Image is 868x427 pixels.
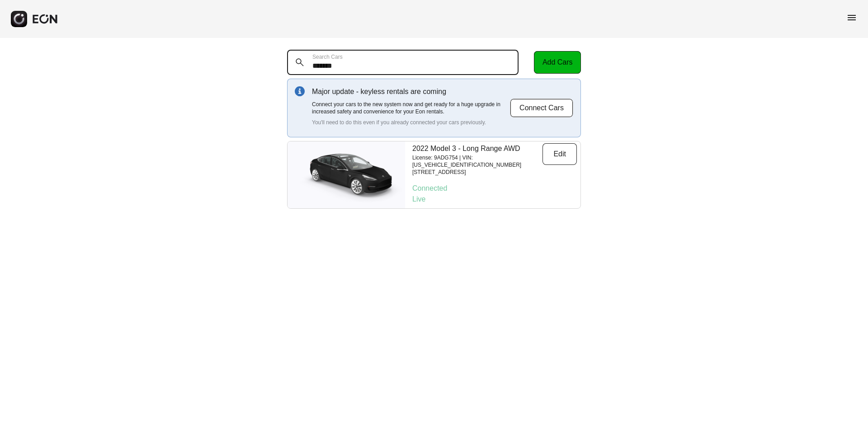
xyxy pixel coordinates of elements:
label: Search Cars [312,53,343,61]
p: Connected [412,183,577,194]
button: Edit [542,143,577,165]
p: 2022 Model 3 - Long Range AWD [412,143,542,154]
img: info [295,86,305,96]
p: [STREET_ADDRESS] [412,169,542,176]
span: menu [846,12,857,23]
button: Add Cars [534,51,581,74]
p: License: 9ADG754 | VIN: [US_VEHICLE_IDENTIFICATION_NUMBER] [412,154,542,169]
button: Connect Cars [510,99,573,117]
p: Connect your cars to the new system now and get ready for a huge upgrade in increased safety and ... [312,101,510,115]
p: Major update - keyless rentals are coming [312,86,510,97]
p: You'll need to do this even if you already connected your cars previously. [312,119,510,126]
img: car [288,145,405,204]
p: Live [412,194,577,205]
